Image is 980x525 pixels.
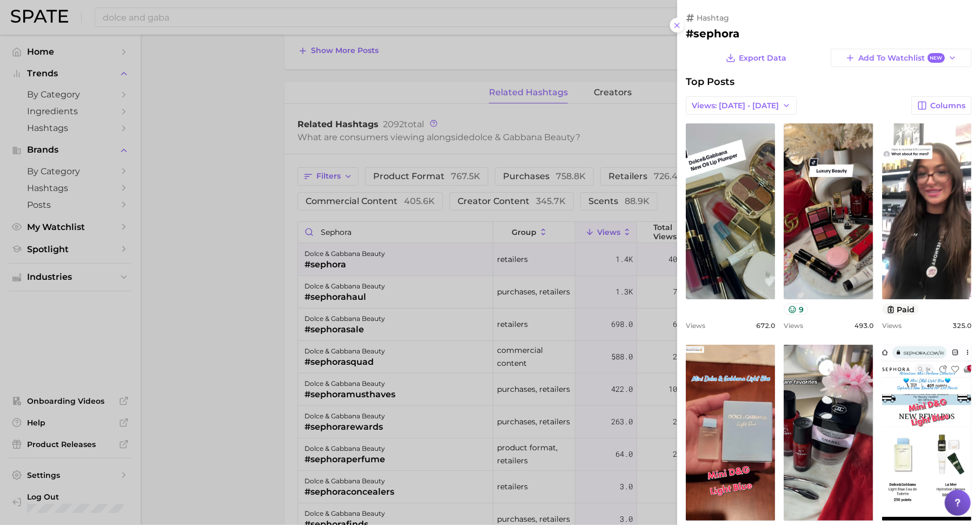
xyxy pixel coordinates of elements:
span: Columns [930,101,965,110]
span: 325.0 [952,321,971,330]
span: hashtag [697,13,729,23]
span: Views: [DATE] - [DATE] [692,101,779,110]
span: Views [882,321,902,330]
span: Add to Watchlist [858,53,944,63]
span: Views [686,321,705,330]
span: Top Posts [686,76,734,88]
button: 9 [784,304,808,315]
button: Export Data [723,49,789,67]
span: 493.0 [855,321,873,330]
span: 672.0 [756,321,775,330]
button: Add to WatchlistNew [831,49,971,67]
h2: #sephora [686,27,971,40]
button: Views: [DATE] - [DATE] [686,96,797,115]
span: Views [784,321,803,330]
span: New [928,53,945,63]
button: paid [882,304,919,315]
span: Export Data [739,54,786,63]
button: Columns [911,96,971,115]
